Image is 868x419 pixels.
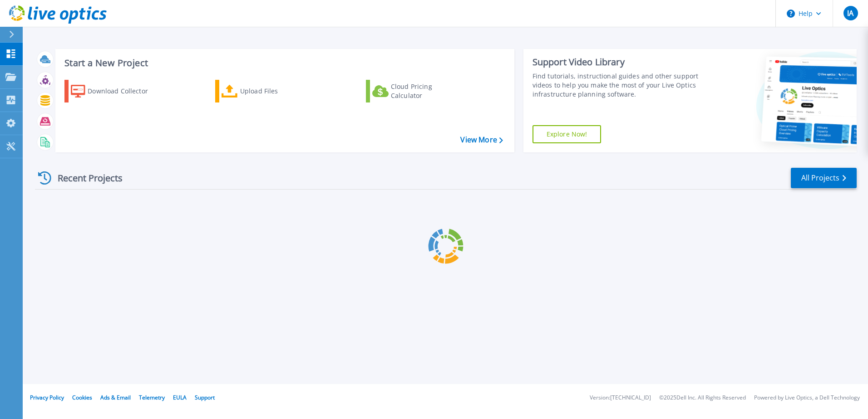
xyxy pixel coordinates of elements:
div: Download Collector [88,82,160,100]
a: Telemetry [139,394,165,401]
div: Find tutorials, instructional guides and other support videos to help you make the most of your L... [533,72,702,99]
a: Upload Files [215,80,316,102]
a: All Projects [791,168,857,188]
a: Support [195,394,215,401]
a: Explore Now! [533,125,602,143]
li: Powered by Live Optics, a Dell Technology [754,395,860,401]
a: Cookies [72,394,92,401]
span: IA [847,10,853,17]
a: EULA [173,394,187,401]
a: Ads & Email [100,394,131,401]
div: Cloud Pricing Calculator [391,82,464,100]
h3: Start a New Project [64,58,503,68]
a: Cloud Pricing Calculator [366,80,467,102]
div: Recent Projects [35,167,135,189]
a: Download Collector [64,80,166,102]
a: Privacy Policy [30,394,64,401]
li: Version: [TECHNICAL_ID] [590,395,651,401]
div: Support Video Library [533,56,702,68]
a: View More [460,136,503,144]
div: Upload Files [240,82,313,100]
li: © 2025 Dell Inc. All Rights Reserved [659,395,746,401]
